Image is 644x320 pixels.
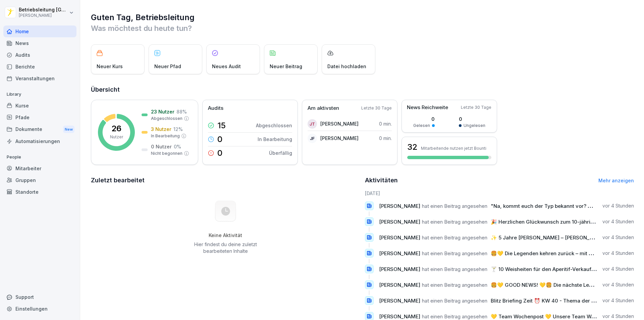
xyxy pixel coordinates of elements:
p: 0 min. [379,120,392,127]
p: Library [3,89,76,100]
p: Am aktivsten [308,104,339,112]
p: 0 [413,116,435,123]
h1: Guten Tag, Betriebsleitung [91,12,634,23]
p: Gelesen [413,123,430,129]
span: hat einen Beitrag angesehen [422,282,487,288]
span: [PERSON_NAME] [379,282,420,288]
p: Letzte 30 Tage [361,105,392,111]
div: Dokumente [3,123,76,136]
p: Ungelesen [464,123,485,129]
p: 3 Nutzer [151,126,171,133]
p: News Reichweite [407,104,448,111]
a: Home [3,26,76,37]
p: Neuer Beitrag [270,63,302,70]
p: vor 4 Stunden [602,250,634,257]
a: Pfade [3,111,76,123]
p: Hier findest du deine zuletzt bearbeiteten Inhalte [192,241,259,255]
span: [PERSON_NAME] [379,266,420,272]
p: Nutzer [110,134,123,140]
span: [PERSON_NAME] [379,234,420,241]
h2: Zuletzt bearbeitet [91,176,360,185]
a: Audits [3,49,76,61]
a: Standorte [3,186,76,198]
div: JF [308,134,317,143]
p: Neuer Pfad [154,63,181,70]
span: hat einen Beitrag angesehen [422,250,487,257]
p: Was möchtest du heute tun? [91,23,634,34]
span: hat einen Beitrag angesehen [422,203,487,209]
p: 0 [217,135,222,143]
p: People [3,152,76,163]
p: 0 min. [379,135,392,142]
a: News [3,37,76,49]
p: Neues Audit [212,63,241,70]
p: vor 4 Stunden [602,313,634,320]
p: 15 [217,122,226,130]
span: [PERSON_NAME] [379,298,420,304]
p: Letzte 30 Tage [461,104,491,110]
p: 88 % [176,108,187,115]
span: hat einen Beitrag angesehen [422,298,487,304]
p: Audits [208,104,223,112]
a: DokumenteNew [3,123,76,136]
h3: 32 [407,141,418,153]
p: Mitarbeitende nutzen jetzt Bounti [421,146,486,151]
span: [PERSON_NAME] [379,203,420,209]
p: 0 [459,116,485,123]
div: JT [308,119,317,129]
a: Berichte [3,61,76,73]
span: [PERSON_NAME] [379,219,420,225]
p: [PERSON_NAME] [19,13,68,18]
a: Einstellungen [3,303,76,315]
p: [PERSON_NAME] [320,120,359,127]
p: 12 % [173,126,183,133]
a: Kurse [3,100,76,111]
span: hat einen Beitrag angesehen [422,219,487,225]
p: vor 4 Stunden [602,266,634,272]
p: vor 4 Stunden [602,202,634,209]
span: hat einen Beitrag angesehen [422,234,487,241]
div: New [63,126,74,133]
h2: Übersicht [91,85,634,94]
a: Gruppen [3,174,76,186]
p: 26 [111,125,121,133]
p: Datei hochladen [327,63,366,70]
p: [PERSON_NAME] [320,135,359,142]
span: [PERSON_NAME] [379,313,420,320]
span: hat einen Beitrag angesehen [422,313,487,320]
p: In Bearbeitung [258,136,292,143]
p: 0 % [174,143,181,150]
a: Veranstaltungen [3,73,76,84]
h5: Keine Aktivität [192,232,259,238]
p: Neuer Kurs [97,63,123,70]
p: vor 4 Stunden [602,281,634,288]
p: 23 Nutzer [151,108,174,115]
p: Überfällig [269,149,292,156]
p: 0 Nutzer [151,143,172,150]
a: Automatisierungen [3,135,76,147]
span: [PERSON_NAME] [379,250,420,257]
p: Abgeschlossen [256,122,292,129]
h2: Aktivitäten [365,176,398,185]
div: Support [3,291,76,303]
p: 0 [217,149,222,157]
p: In Bearbeitung [151,133,180,139]
p: Abgeschlossen [151,116,182,122]
p: Nicht begonnen [151,150,182,156]
p: vor 4 Stunden [602,218,634,225]
a: Mitarbeiter [3,163,76,174]
a: Mehr anzeigen [598,178,634,183]
p: Betriebsleitung [GEOGRAPHIC_DATA] [19,7,68,13]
